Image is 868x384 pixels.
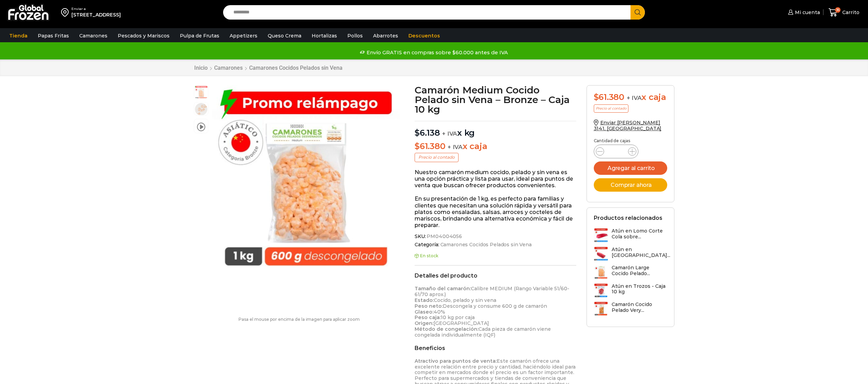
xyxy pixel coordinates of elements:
span: PM04004056 [426,234,462,239]
span: Categoría: [415,242,576,248]
p: Calibre MEDIUM (Rango Variable 51/60- 61/70 aprox.) Cocido, pelado y sin vena Descongela y consum... [415,286,576,338]
span: SKU: [415,234,576,239]
p: Pasa el mouse por encima de la imagen para aplicar zoom [194,317,405,322]
p: Cantidad de cajas [594,138,667,143]
a: Appetizers [226,29,261,42]
h3: Atún en Lomo Corte Cola sobre... [612,228,667,240]
a: Inicio [194,65,208,71]
strong: Origen: [415,320,433,326]
span: $ [594,92,599,102]
strong: Atractivo para puntos de venta: [415,358,497,364]
a: Camarones [76,29,111,42]
h3: Camarón Cocido Pelado Very... [612,302,667,313]
a: Atún en [GEOGRAPHIC_DATA]... [594,247,670,261]
h2: Beneficios [415,345,576,351]
strong: Peso caja: [415,314,441,320]
a: Tienda [6,29,31,42]
h3: Atún en [GEOGRAPHIC_DATA]... [612,247,670,258]
div: Enviar a [71,7,121,11]
strong: Método de congelación: [415,326,478,332]
a: Papas Fritas [34,29,72,42]
bdi: 61.380 [594,92,624,102]
p: Nuestro camarón medium cocido, pelado y sin vena es una opción práctica y lista para usar, ideal ... [415,169,576,189]
bdi: 6.138 [415,128,440,138]
p: En su presentación de 1 kg, es perfecto para familias y clientes que necesitan una solución rápid... [415,195,576,228]
a: Pescados y Mariscos [114,29,173,42]
a: Pulpa de Frutas [176,29,223,42]
span: 36 [835,7,841,13]
h1: Camarón Medium Cocido Pelado sin Vena – Bronze – Caja 10 kg [415,85,576,114]
strong: Estado: [415,297,434,303]
a: Pollos [344,29,366,42]
a: Atún en Trozos - Caja 10 kg [594,283,667,298]
p: En stock [415,253,576,258]
a: Camarones Cocidos Pelados sin Vena [249,65,343,71]
h2: Detalles del producto [415,272,576,279]
h3: Camarón Large Cocido Pelado... [612,265,667,276]
bdi: 61.380 [415,141,445,151]
p: x caja [415,142,576,151]
a: Descuentos [405,29,443,42]
p: Precio al contado [415,153,459,162]
span: camaron medium bronze [194,102,208,116]
a: Mi cuenta [786,5,820,19]
a: Hortalizas [308,29,340,42]
h2: Productos relacionados [594,215,662,221]
a: Camarón Large Cocido Pelado... [594,265,667,280]
span: relampago medium [194,86,208,99]
span: $ [415,141,420,151]
a: Camarones Cocidos Pelados sin Vena [439,242,532,248]
div: x caja [594,92,667,102]
span: Mi cuenta [793,9,820,16]
span: Carrito [841,9,859,16]
p: x kg [415,121,576,138]
img: address-field-icon.svg [61,7,71,18]
a: 36 Carrito [827,4,861,21]
button: Agregar al carrito [594,161,667,175]
strong: Glaseo: [415,309,433,315]
span: + IVA [448,144,463,150]
span: $ [415,128,420,138]
a: Atún en Lomo Corte Cola sobre... [594,228,667,243]
a: Abarrotes [370,29,402,42]
strong: Tamaño del camarón: [415,285,471,292]
a: Enviar [PERSON_NAME] 3141, [GEOGRAPHIC_DATA] [594,120,662,132]
p: Precio al contado [594,104,628,113]
a: Camarón Cocido Pelado Very... [594,302,667,316]
div: [STREET_ADDRESS] [71,11,121,18]
a: Queso Crema [264,29,305,42]
button: Search button [630,5,645,20]
span: + IVA [442,130,457,137]
strong: Peso neto: [415,303,443,309]
a: Camarones [214,65,243,71]
nav: Breadcrumb [194,65,343,71]
span: + IVA [627,94,642,101]
button: Comprar ahora [594,178,667,192]
input: Product quantity [610,147,623,156]
h3: Atún en Trozos - Caja 10 kg [612,283,667,295]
